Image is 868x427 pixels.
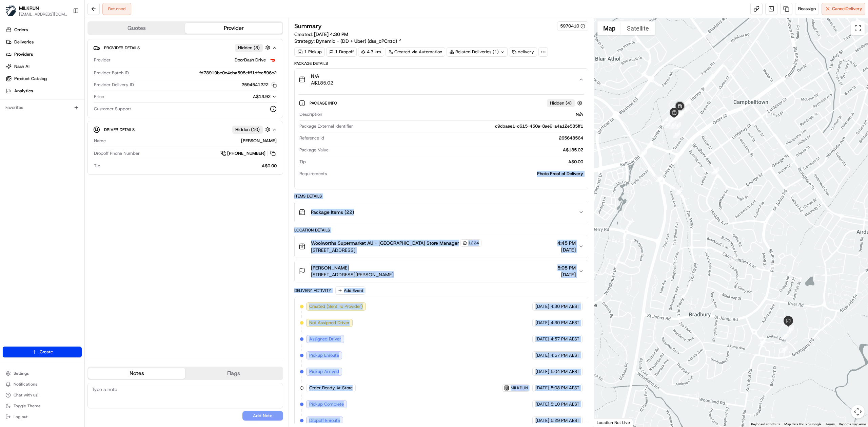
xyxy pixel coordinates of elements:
[311,271,394,278] span: [STREET_ADDRESS][PERSON_NAME]
[309,336,341,342] span: Assigned Driver
[294,31,348,38] span: Created:
[309,320,350,326] span: Not Assigned Driver
[668,115,675,123] div: 6
[309,417,340,424] span: Dropoff Enroute
[94,106,131,112] span: Customer Support
[309,352,339,358] span: Pickup Enroute
[314,31,348,37] span: [DATE] 4:30 PM
[294,61,588,66] div: Package Details
[309,159,583,165] div: A$0.00
[14,39,34,45] span: Deliveries
[88,368,185,379] button: Notes
[676,111,684,119] div: 8
[664,121,671,128] div: 23
[331,147,583,153] div: A$185.02
[535,401,549,407] span: [DATE]
[310,100,338,106] span: Package Info
[14,403,41,409] span: Toggle Theme
[3,3,70,19] button: MILKRUNMILKRUN[EMAIL_ADDRESS][DOMAIN_NAME]
[3,390,82,400] button: Chat with us!
[551,369,579,375] span: 5:04 PM AEST
[299,171,327,177] span: Requirements
[535,417,549,424] span: [DATE]
[220,150,277,157] a: [PHONE_NUMBER]
[88,23,185,34] button: Quotes
[3,24,84,35] a: Orders
[295,201,588,223] button: Package Items (22)
[3,73,84,84] a: Product Catalog
[327,135,583,141] div: 265648564
[185,23,282,34] button: Provider
[509,47,537,57] div: delivery
[447,47,508,57] div: Related Deliveries (1)
[14,76,47,82] span: Product Catalog
[93,124,277,135] button: Driver DetailsHidden (10)
[3,86,84,96] a: Analytics
[768,263,775,271] div: 21
[787,325,794,333] div: 18
[356,123,583,129] div: c9cbaee1-c615-450a-8ae9-a4a12e585ff1
[217,94,277,100] button: A$13.92
[103,163,277,169] div: A$0.00
[3,379,82,389] button: Notifications
[294,23,322,29] h3: Summary
[822,3,865,15] button: CancelDelivery
[551,320,579,326] span: 4:30 PM AEST
[299,123,353,129] span: Package External Identifier
[94,57,111,63] span: Provider
[40,349,53,355] span: Create
[781,332,789,339] div: 17
[551,336,579,342] span: 4:57 PM AEST
[780,346,788,353] div: 19
[3,61,84,72] a: Nash AI
[851,21,865,35] button: Toggle fullscreen view
[94,163,100,169] span: Tip
[295,90,588,189] div: N/AA$185.02
[295,69,588,90] button: N/AA$185.02
[311,209,354,216] span: Package Items ( 22 )
[295,235,588,258] button: Woolworths Supermarket AU - [GEOGRAPHIC_DATA] Store Manager1224[STREET_ADDRESS]4:45 PM[DATE]
[330,171,583,177] div: Photo Proof of Delivery
[535,320,549,326] span: [DATE]
[511,385,528,391] span: MILKRUN
[335,286,366,295] button: Add Event
[798,6,816,12] span: Reassign
[309,385,353,391] span: Order Ready At Store
[253,94,271,99] span: A$13.92
[94,70,129,76] span: Provider Batch ID
[309,303,363,310] span: Created (Sent To Provider)
[3,102,82,113] div: Favorites
[104,45,140,51] span: Provider Details
[294,193,588,199] div: Items Details
[14,382,37,387] span: Notifications
[597,21,621,35] button: Show street map
[551,352,579,358] span: 4:57 PM AEST
[675,187,682,195] div: 15
[669,121,676,129] div: 5
[3,49,84,60] a: Providers
[551,385,579,391] span: 5:08 PM AEST
[19,5,39,12] span: MILKRUN
[560,23,585,29] div: 5970410
[535,352,549,358] span: [DATE]
[551,401,579,407] span: 5:10 PM AEST
[729,254,736,262] div: 16
[299,159,306,165] span: Tip
[3,369,82,378] button: Settings
[3,37,84,48] a: Deliveries
[711,167,719,174] div: 22
[269,56,277,64] img: doordash_logo_v2.png
[14,51,33,57] span: Providers
[851,405,865,419] button: Map camera controls
[557,271,576,278] span: [DATE]
[185,368,282,379] button: Flags
[14,392,38,398] span: Chat with us!
[311,247,481,254] span: [STREET_ADDRESS]
[832,6,862,12] span: Cancel Delivery
[311,240,459,246] span: Woolworths Supermarket AU - [GEOGRAPHIC_DATA] Store Manager
[682,106,689,113] div: 3
[235,127,260,133] span: Hidden ( 10 )
[94,94,104,100] span: Price
[758,339,766,346] div: 20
